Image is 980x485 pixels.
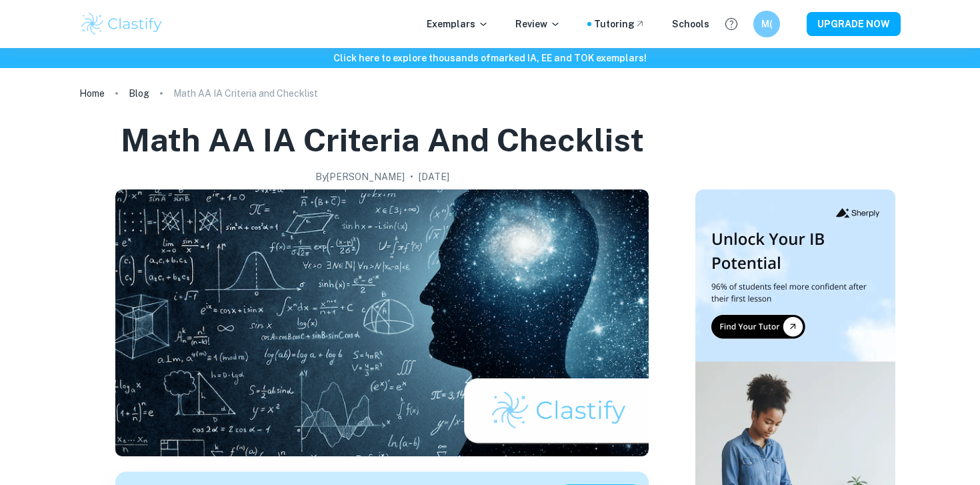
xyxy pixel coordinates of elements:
[594,17,645,31] a: Tutoring
[315,169,405,184] h2: By [PERSON_NAME]
[672,17,709,31] a: Schools
[79,11,164,37] img: Clastify logo
[419,169,449,184] h2: [DATE]
[129,84,149,103] a: Blog
[753,11,780,37] button: M(
[115,189,649,456] img: Math AA IA Criteria and Checklist cover image
[759,17,775,31] h6: M(
[720,13,743,35] button: Help and Feedback
[807,12,901,36] button: UPGRADE NOW
[515,17,561,31] p: Review
[79,84,105,103] a: Home
[3,51,977,65] h6: Click here to explore thousands of marked IA, EE and TOK exemplars !
[121,119,644,161] h1: Math AA IA Criteria and Checklist
[410,169,413,184] p: •
[427,17,489,31] p: Exemplars
[173,86,318,101] p: Math AA IA Criteria and Checklist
